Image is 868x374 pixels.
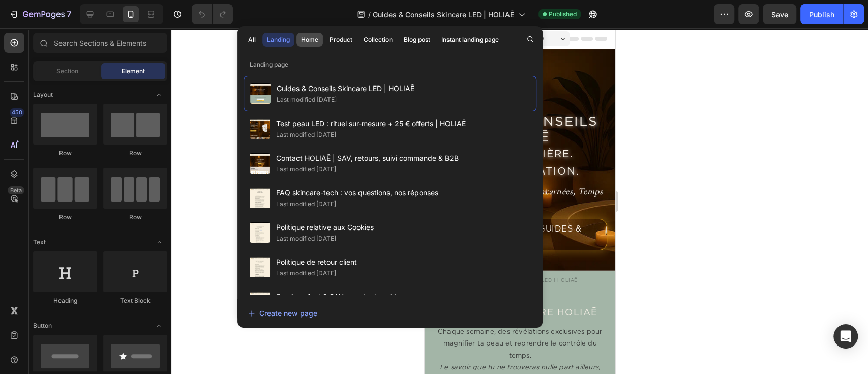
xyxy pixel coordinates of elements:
span: Toggle open [151,234,167,250]
p: DÉCOUVRIR NOS GUIDES & CONSEILS [20,195,170,217]
nav: breadcrumb [8,248,183,256]
div: Last modified [DATE] [276,130,336,140]
span: Guides & Conseils Skincare LED | HOLIAĒ [33,248,153,256]
input: Search Sections & Elements [33,33,167,53]
div: Undo/Redo [192,4,233,24]
div: Instant landing page [441,35,499,44]
i: Le savoir que tu ne trouveras nulle part ailleurs, sans le [MEDICAL_DATA]. [15,336,175,354]
button: Create new page [248,303,532,324]
span: Service client & SAV – contact rapide [276,291,400,303]
span: FAQ skincare-tech : vos questions, nos réponses [276,187,438,199]
span: iPhone 13 Mini ( 375 px) [51,5,119,15]
span: Toggle open [151,87,167,103]
div: Open Intercom Messenger [833,324,858,349]
div: Heading [33,296,97,305]
span: Politique relative aux Cookies [276,221,374,234]
div: Last modified [DATE] [276,234,336,244]
p: Recevez La Lettre HOLIAĒ [9,278,182,292]
img: Emblème Holiaē — identité visuelle du soin régénératif et du rituel technologique [76,41,114,79]
h1: GUIDES & CONSEILS HOLIAĒ [8,84,183,152]
span: Save [771,10,788,19]
i: Tech régénérative, Vérités incarnées, Temps réécrit. [12,157,178,180]
div: Blog post [404,35,430,44]
span: Guides & Conseils Skincare LED | HOLIAĒ [373,9,514,20]
span: Layout [33,90,53,99]
span: Home [8,248,24,256]
div: Landing [267,35,290,44]
button: Home [296,33,323,47]
div: Row [33,149,97,158]
span: Element [122,67,145,76]
button: Product [325,33,357,47]
span: Contact HOLIAĒ | SAV, retours, suivi commande & B2B [276,152,459,164]
button: Instant landing page [437,33,503,47]
button: Save [763,4,796,24]
div: Row [33,213,97,222]
div: Beta [8,186,24,194]
div: Product [330,35,352,44]
button: Landing [262,33,294,47]
div: Publish [809,9,834,20]
div: Text Block [103,296,167,305]
div: Last modified [DATE] [277,95,337,105]
span: Guides & Conseils Skincare LED | HOLIAĒ [277,82,414,95]
button: 7 [4,4,76,24]
button: Blog post [399,33,435,47]
div: All [248,35,256,44]
span: Text [33,238,46,247]
p: Chaque semaine, des révélations exclusives pour magnifier ta peau et reprendre le contrôle du temps. [9,298,182,333]
div: Home [301,35,318,44]
span: RITUEL. LUMIÈRE. TRANSFORMATION. [36,121,155,148]
div: Last modified [DATE] [276,199,336,209]
span: Toggle open [151,318,167,334]
span: Published [549,10,577,19]
span: Test peau LED : rituel sur-mesure + 25 € offerts | HOLIAĒ [276,118,466,130]
button: Collection [359,33,397,47]
button: Publish [800,4,843,24]
span: Button [33,321,52,330]
div: Collection [364,35,393,44]
div: Last modified [DATE] [276,268,336,278]
div: Create new page [248,308,317,319]
button: All [244,33,260,47]
p: Landing page [237,60,543,70]
div: Last modified [DATE] [276,164,336,175]
span: Section [56,67,78,76]
div: 450 [10,108,24,117]
a: DÉCOUVRIR NOS GUIDES & CONSEILS [8,190,183,222]
div: Row [103,213,167,222]
span: Politique de retour client [276,256,357,268]
p: 7 [67,8,71,20]
span: / [368,9,371,20]
div: Row [103,149,167,158]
